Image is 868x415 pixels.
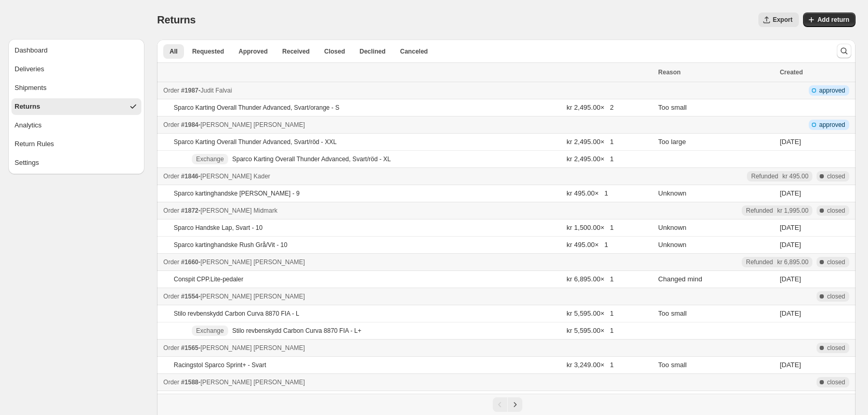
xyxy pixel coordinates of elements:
span: Order [163,87,179,94]
time: Thursday, August 7, 2025 at 2:10:35 PM [780,189,801,197]
span: [PERSON_NAME] [PERSON_NAME] [201,258,305,266]
button: Export [758,12,799,27]
div: Refunded [746,206,808,215]
span: closed [827,172,845,180]
div: Returns [15,101,40,112]
span: kr 2,495.00 × 1 [567,138,614,146]
p: Sparco kartinghandske Rush Grå/Vit - 10 [174,241,287,249]
div: Refunded [746,258,808,266]
div: Refunded [751,172,808,180]
span: closed [827,258,845,266]
span: kr 1,995.00 [777,206,808,215]
span: #1987 [181,87,198,94]
span: closed [827,292,845,301]
span: Add return [818,16,849,24]
button: Analytics [11,117,141,134]
span: kr 3,249.00 × 1 [567,361,614,369]
span: closed [827,344,845,352]
span: Order [163,207,179,214]
time: Tuesday, September 9, 2025 at 12:17:38 PM [780,138,801,146]
div: - [163,120,652,130]
time: Tuesday, March 11, 2025 at 6:59:15 PM [780,309,801,317]
span: #1554 [181,293,198,300]
button: Returns [11,98,141,115]
span: Order [163,258,179,266]
span: kr 495.00 [782,172,808,180]
p: Sparco kartinghandske [PERSON_NAME] - 9 [174,189,299,198]
p: Sparco Handske Lap, Svart - 10 [174,224,262,232]
span: Received [282,47,310,56]
span: Judit Falvai [201,87,232,94]
span: kr 6,895.00 [777,258,808,266]
span: [PERSON_NAME] [PERSON_NAME] [201,293,305,300]
span: [PERSON_NAME] [PERSON_NAME] [201,379,305,386]
td: Changed mind [655,271,777,288]
p: Sparco Karting Overall Thunder Advanced, Svart/röd - XL [232,155,391,163]
span: Order [163,344,179,352]
span: Closed [324,47,345,56]
td: Too small [655,357,777,374]
div: - [163,343,652,353]
button: Add return [803,12,856,27]
td: Too small [655,391,777,408]
time: Wednesday, July 30, 2025 at 6:13:26 PM [780,224,801,231]
div: - [163,171,652,181]
span: Returns [157,14,195,25]
span: kr 6,895.00 × 1 [567,275,614,283]
span: Reason [658,69,680,76]
span: Order [163,379,179,386]
p: Racingstol Sparco Sprint+ - Svart [174,361,266,369]
span: Export [773,16,793,24]
span: Exchange [196,155,223,163]
span: closed [827,206,845,215]
time: Tuesday, March 11, 2025 at 5:46:34 PM [780,361,801,369]
td: Too small [655,99,777,116]
button: Shipments [11,80,141,96]
span: [PERSON_NAME] Kader [201,173,270,180]
span: kr 5,595.00 × 1 [567,327,614,334]
button: Settings [11,154,141,171]
span: #1846 [181,173,198,180]
span: kr 2,495.00 × 2 [567,102,652,113]
span: kr 5,595.00 × 1 [567,309,614,317]
button: Deliveries [11,61,141,77]
span: [PERSON_NAME] Midmark [201,207,278,214]
span: #1984 [181,121,198,128]
span: #1660 [181,258,198,266]
span: approved [819,121,845,129]
span: kr 1,500.00 × 1 [567,224,614,231]
span: Order [163,173,179,180]
span: Approved [239,47,268,56]
span: #1872 [181,207,198,214]
div: Analytics [15,120,42,131]
span: Order [163,121,179,128]
span: Exchange [196,327,223,335]
span: approved [819,86,845,95]
p: Stilo revbenskydd Carbon Curva 8870 FIA - L+ [232,327,361,335]
time: Monday, March 31, 2025 at 11:37:18 AM [780,275,801,283]
span: kr 495.00 × 1 [567,241,608,249]
div: - [163,205,652,216]
td: Unknown [655,237,777,254]
p: Conspit CPP.Lite-pedaler [174,275,243,283]
span: #1588 [181,379,198,386]
span: [PERSON_NAME] [PERSON_NAME] [201,344,305,352]
button: Search and filter results [837,44,851,58]
span: #1565 [181,344,198,352]
span: Requested [192,47,224,56]
nav: Pagination [157,394,856,415]
span: Created [780,69,803,76]
span: closed [827,378,845,386]
span: kr 495.00 × 1 [567,189,608,197]
span: Canceled [400,47,428,56]
span: Declined [360,47,386,56]
div: Return Rules [15,139,54,149]
div: - [163,377,652,387]
td: Unknown [655,219,777,237]
span: kr 2,495.00 × 1 [567,155,614,163]
div: Shipments [15,83,46,93]
td: Unknown [655,185,777,202]
span: [PERSON_NAME] [PERSON_NAME] [201,121,305,128]
time: Wednesday, July 30, 2025 at 6:13:26 PM [780,241,801,249]
div: - [163,257,652,267]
